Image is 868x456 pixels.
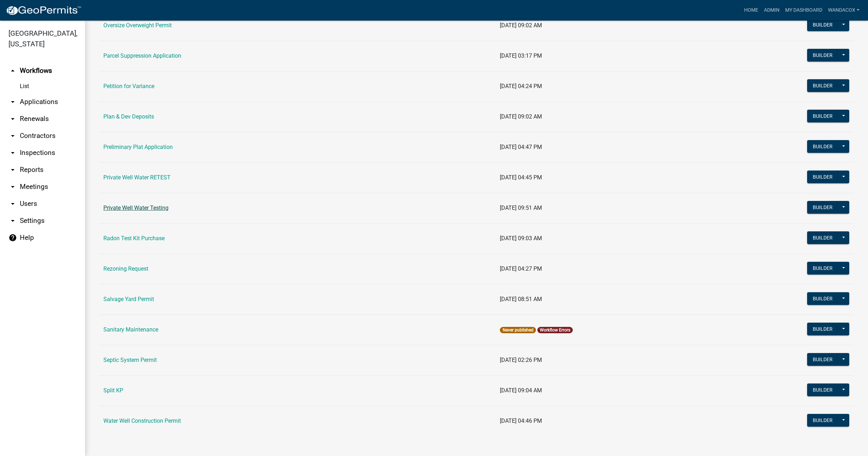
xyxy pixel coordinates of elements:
[103,113,154,120] a: Plan & Dev Deposits
[807,79,838,92] button: Builder
[8,149,17,157] i: arrow_drop_down
[807,353,838,366] button: Builder
[807,414,838,427] button: Builder
[782,4,825,17] a: My Dashboard
[8,67,17,75] i: arrow_drop_up
[103,357,157,363] a: Septic System Permit
[103,52,181,59] a: Parcel Suppression Application
[807,171,838,183] button: Builder
[103,204,169,211] a: Private Well Water Testing
[807,262,838,275] button: Builder
[500,174,542,181] span: [DATE] 04:45 PM
[500,22,542,29] span: [DATE] 09:02 AM
[500,357,542,363] span: [DATE] 02:26 PM
[500,83,542,90] span: [DATE] 04:24 PM
[500,204,542,211] span: [DATE] 09:51 AM
[807,140,838,153] button: Builder
[500,296,542,302] span: [DATE] 08:51 AM
[8,233,17,242] i: help
[103,235,165,242] a: Radon Test Kit Purchase
[103,387,123,394] a: Split KP
[500,327,536,333] span: Never published
[807,201,838,214] button: Builder
[807,292,838,305] button: Builder
[500,387,542,394] span: [DATE] 09:04 AM
[8,115,17,123] i: arrow_drop_down
[500,235,542,242] span: [DATE] 09:03 AM
[8,132,17,140] i: arrow_drop_down
[103,326,158,333] a: Sanitary Maintenance
[103,83,154,90] a: Petition for Variance
[103,144,173,150] a: Preliminary Plat Application
[540,328,570,333] a: Workflow Errors
[103,265,148,272] a: Rezoning Request
[103,174,171,181] a: Private Well Water RETEST
[8,166,17,174] i: arrow_drop_down
[807,323,838,335] button: Builder
[103,296,154,302] a: Salvage Yard Permit
[807,18,838,31] button: Builder
[8,98,17,106] i: arrow_drop_down
[807,231,838,244] button: Builder
[500,265,542,272] span: [DATE] 04:27 PM
[8,217,17,225] i: arrow_drop_down
[500,417,542,424] span: [DATE] 04:46 PM
[761,4,782,17] a: Admin
[807,110,838,122] button: Builder
[103,417,181,424] a: Water Well Construction Permit
[103,22,172,29] a: Oversize Overweight Permit
[825,4,862,17] a: WandaCox
[8,183,17,191] i: arrow_drop_down
[807,383,838,396] button: Builder
[500,113,542,120] span: [DATE] 09:02 AM
[500,52,542,59] span: [DATE] 03:17 PM
[500,144,542,150] span: [DATE] 04:47 PM
[807,49,838,62] button: Builder
[8,200,17,208] i: arrow_drop_down
[741,4,761,17] a: Home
